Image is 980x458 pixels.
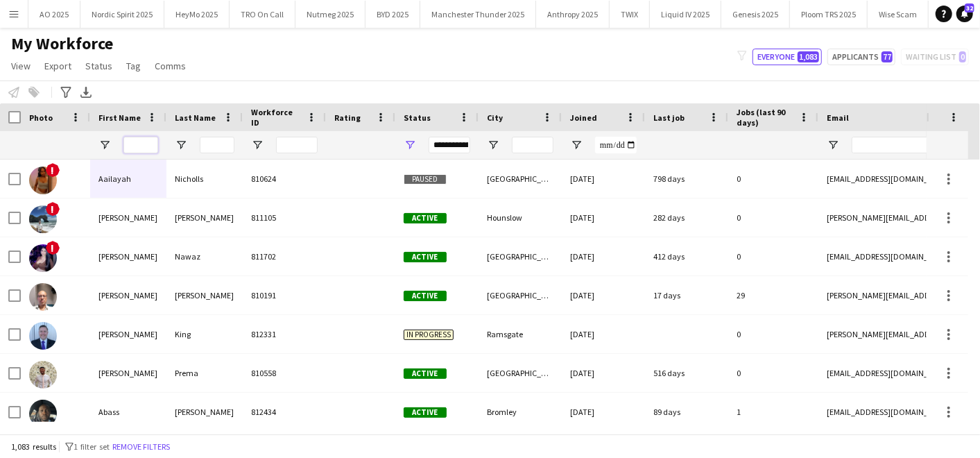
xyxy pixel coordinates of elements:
img: Aaron Edwards [29,283,57,311]
div: Hounslow [479,198,562,237]
div: [PERSON_NAME] [166,393,243,431]
div: [GEOGRAPHIC_DATA] [479,354,562,392]
button: Open Filter Menu [487,139,499,151]
img: Aailayah Nicholls [29,167,57,194]
span: 77 [882,51,893,62]
span: Active [404,407,447,418]
div: [DATE] [562,393,645,431]
div: Ramsgate [479,315,562,353]
div: [PERSON_NAME] [90,237,166,275]
a: Comms [149,57,191,75]
a: View [6,57,36,75]
span: Last Name [175,112,216,123]
div: [GEOGRAPHIC_DATA] [479,276,562,314]
span: City [487,112,503,123]
div: Nicholls [166,160,243,198]
span: Active [404,291,447,301]
img: Aaron Prema [29,361,57,389]
span: 32 [965,3,974,12]
div: [DATE] [562,276,645,314]
span: Photo [29,112,53,123]
button: Open Filter Menu [251,139,264,151]
div: [PERSON_NAME] [90,198,166,237]
div: Nawaz [166,237,243,275]
span: 1 filter set [74,441,110,452]
span: Tag [126,60,141,72]
span: Status [404,112,431,123]
img: Abass Allen [29,400,57,427]
div: Abass [90,393,166,431]
button: Open Filter Menu [827,139,839,151]
div: 0 [728,354,818,392]
button: Open Filter Menu [404,139,416,151]
div: Bromley [479,393,562,431]
button: Open Filter Menu [98,139,111,151]
div: King [166,315,243,353]
span: Joined [570,112,597,123]
button: HeyMo 2025 [164,1,230,28]
button: Nordic Spirit 2025 [80,1,164,28]
span: Jobs (last 90 days) [737,107,793,128]
span: Rating [334,112,361,123]
button: Applicants77 [827,49,895,65]
button: Wise Scam [868,1,929,28]
div: [PERSON_NAME] [90,315,166,353]
button: Everyone1,083 [753,49,822,65]
img: Aalia Nawaz [29,244,57,272]
button: Liquid IV 2025 [650,1,721,28]
span: Workforce ID [251,107,301,128]
button: Ploom TRS 2025 [790,1,868,28]
a: Status [80,57,118,75]
button: TWIX [610,1,650,28]
div: [GEOGRAPHIC_DATA] [479,237,562,275]
button: Remove filters [110,439,173,455]
div: 810191 [243,276,326,314]
div: 1 [728,393,818,431]
div: 516 days [645,354,728,392]
span: Active [404,252,447,262]
button: Nutmeg 2025 [295,1,366,28]
div: 811702 [243,237,326,275]
div: 29 [728,276,818,314]
input: Joined Filter Input [595,137,637,153]
button: AO 2025 [28,1,80,28]
button: BYD 2025 [366,1,420,28]
button: TRO On Call [230,1,295,28]
div: [DATE] [562,354,645,392]
div: 810558 [243,354,326,392]
input: City Filter Input [512,137,553,153]
span: ! [46,163,60,177]
span: ! [46,202,60,216]
div: 0 [728,237,818,275]
span: Status [85,60,112,72]
div: [DATE] [562,198,645,237]
span: Paused [404,174,447,185]
span: View [11,60,31,72]
button: Open Filter Menu [570,139,583,151]
button: Manchester Thunder 2025 [420,1,536,28]
input: Last Name Filter Input [200,137,234,153]
span: Comms [155,60,186,72]
div: 412 days [645,237,728,275]
div: 812434 [243,393,326,431]
span: Export [44,60,71,72]
a: 32 [956,6,973,22]
span: My Workforce [11,33,113,54]
div: [PERSON_NAME] [166,276,243,314]
img: Aakash Panuganti [29,205,57,233]
button: Open Filter Menu [175,139,187,151]
div: [DATE] [562,315,645,353]
div: 798 days [645,160,728,198]
div: 0 [728,198,818,237]
div: 812331 [243,315,326,353]
button: Genesis 2025 [721,1,790,28]
div: 811105 [243,198,326,237]
img: Aaron King [29,322,57,350]
span: In progress [404,330,454,340]
div: [PERSON_NAME] [90,276,166,314]
app-action-btn: Advanced filters [58,84,74,101]
div: 0 [728,315,818,353]
input: First Name Filter Input [123,137,158,153]
span: ! [46,241,60,255]
span: First Name [98,112,141,123]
